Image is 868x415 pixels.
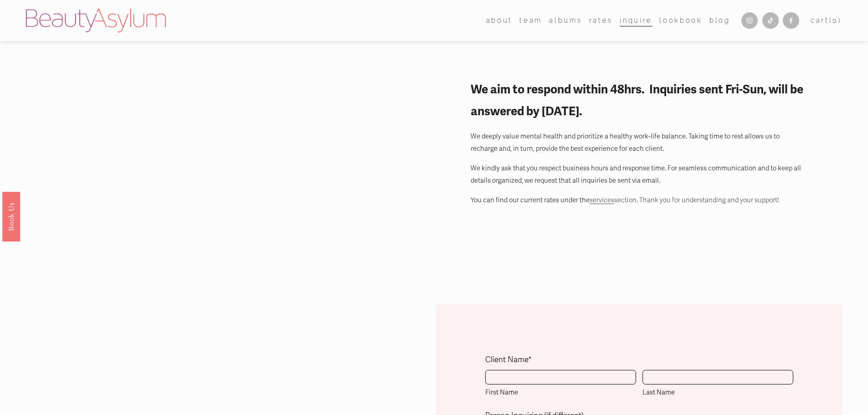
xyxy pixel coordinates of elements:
[589,14,613,27] a: Rates
[486,15,513,26] span: about
[519,14,542,27] a: folder dropdown
[471,162,808,186] p: We kindly ask that you respect business hours and response time. For seamless communication and t...
[471,82,806,119] strong: We aim to respond within 48hrs. Inquiries sent Fri-Sun, will be answered by [DATE].
[590,196,614,204] a: services
[642,386,793,398] span: Last Name
[471,130,808,154] p: We deeply value mental health and prioritize a healthy work-life balance. Taking time to rest all...
[519,15,542,26] span: team
[811,15,842,26] a: 0 items in cart
[659,14,702,27] a: Lookbook
[741,12,758,29] a: Instagram
[832,16,838,24] span: 0
[762,12,779,29] a: TikTok
[829,16,842,24] span: ( )
[549,14,582,27] a: albums
[614,196,779,204] span: section. Thank you for understanding and your support!
[471,194,808,206] p: You can find our current rates under the
[485,370,636,384] input: First Name
[485,353,532,367] legend: Client Name
[26,9,166,32] img: Beauty Asylum | Bridal Hair &amp; Makeup Charlotte &amp; Atlanta
[642,370,793,384] input: Last Name
[2,191,20,241] a: Book Us
[709,14,730,27] a: Blog
[620,14,652,27] a: Inquire
[783,12,799,29] a: Facebook
[486,14,513,27] a: folder dropdown
[485,386,636,398] span: First Name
